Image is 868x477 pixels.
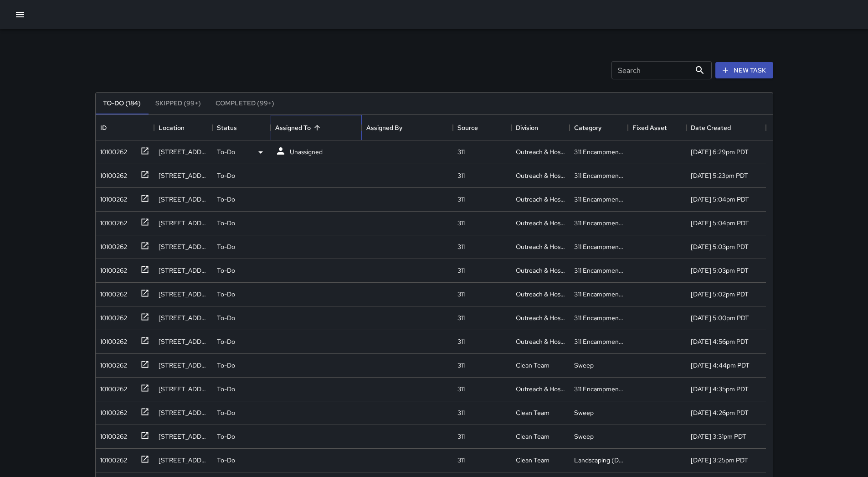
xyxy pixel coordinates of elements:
[691,432,746,441] div: 9/16/2025, 3:31pm PDT
[691,456,748,465] div: 9/16/2025, 3:25pm PDT
[516,432,550,441] div: Clean Team
[159,266,208,275] div: 10 Mason Street
[290,147,323,156] p: Unassigned
[516,147,565,156] div: Outreach & Hospitality
[516,456,550,465] div: Clean Team
[691,147,749,156] div: 9/16/2025, 6:29pm PDT
[574,195,623,204] div: 311 Encampments
[516,218,565,228] div: Outreach & Hospitality
[217,195,235,204] p: To-Do
[97,357,127,370] div: 10100262
[570,115,628,140] div: Category
[574,384,623,394] div: 311 Encampments
[574,313,623,322] div: 311 Encampments
[516,171,565,180] div: Outreach & Hospitality
[311,121,324,134] button: Sort
[212,115,271,140] div: Status
[217,408,235,417] p: To-Do
[97,404,127,417] div: 10100262
[453,115,511,140] div: Source
[691,290,749,299] div: 9/16/2025, 5:02pm PDT
[159,218,208,228] div: 901 Market Street
[97,286,127,299] div: 10100262
[217,266,235,275] p: To-Do
[457,147,465,156] div: 311
[691,337,749,346] div: 9/16/2025, 4:56pm PDT
[97,238,127,251] div: 10100262
[574,218,623,228] div: 311 Encampments
[159,384,208,394] div: 29 8th Street
[159,290,208,299] div: 77 Harriet Street
[691,242,749,251] div: 9/16/2025, 5:03pm PDT
[159,147,208,156] div: 10 Mason Street
[632,115,667,140] div: Fixed Asset
[574,266,623,275] div: 311 Encampments
[159,313,208,322] div: 1003 Market Street
[715,62,773,79] button: New Task
[159,242,208,251] div: 934 Market Street
[217,218,235,228] p: To-Do
[457,384,465,394] div: 311
[97,428,127,441] div: 10100262
[217,115,237,140] div: Status
[574,242,623,251] div: 311 Encampments
[457,432,465,441] div: 311
[574,115,601,140] div: Category
[516,313,565,322] div: Outreach & Hospitality
[159,456,208,465] div: 1035 Mission Street
[362,115,453,140] div: Assigned By
[457,115,478,140] div: Source
[691,218,749,228] div: 9/16/2025, 5:04pm PDT
[574,361,594,370] div: Sweep
[148,93,208,114] button: Skipped (99+)
[516,361,550,370] div: Clean Team
[275,115,311,140] div: Assigned To
[96,93,148,114] button: To-Do (184)
[96,115,154,140] div: ID
[691,171,748,180] div: 9/16/2025, 5:23pm PDT
[574,147,623,156] div: 311 Encampments
[457,361,465,370] div: 311
[217,171,235,180] p: To-Do
[97,333,127,346] div: 10100262
[97,262,127,275] div: 10100262
[691,361,750,370] div: 9/16/2025, 4:44pm PDT
[159,361,208,370] div: 36 7th Street
[457,242,465,251] div: 311
[97,452,127,465] div: 10100262
[457,266,465,275] div: 311
[628,115,686,140] div: Fixed Asset
[159,115,185,140] div: Location
[154,115,212,140] div: Location
[516,408,550,417] div: Clean Team
[217,432,235,441] p: To-Do
[97,144,127,156] div: 10100262
[217,361,235,370] p: To-Do
[457,337,465,346] div: 311
[457,171,465,180] div: 311
[159,337,208,346] div: 98 7th Street
[457,408,465,417] div: 311
[97,167,127,180] div: 10100262
[457,313,465,322] div: 311
[457,456,465,465] div: 311
[574,408,594,417] div: Sweep
[516,242,565,251] div: Outreach & Hospitality
[97,215,127,228] div: 10100262
[97,191,127,204] div: 10100262
[574,432,594,441] div: Sweep
[574,290,623,299] div: 311 Encampments
[217,456,235,465] p: To-Do
[516,290,565,299] div: Outreach & Hospitality
[516,195,565,204] div: Outreach & Hospitality
[217,242,235,251] p: To-Do
[574,456,623,465] div: Landscaping (DG & Weeds)
[217,313,235,322] p: To-Do
[574,171,623,180] div: 311 Encampments
[691,115,731,140] div: Date Created
[100,115,107,140] div: ID
[691,408,749,417] div: 9/16/2025, 4:26pm PDT
[457,290,465,299] div: 311
[159,195,208,204] div: 923 Market Street
[159,432,208,441] div: 31 8th Street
